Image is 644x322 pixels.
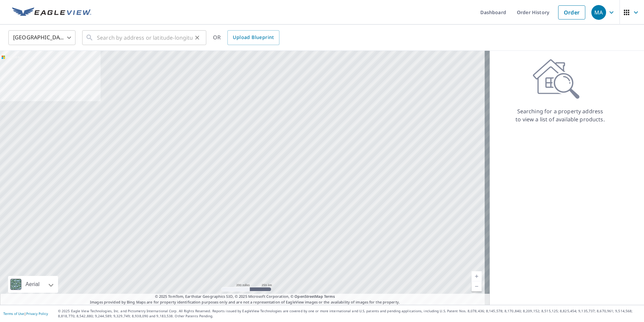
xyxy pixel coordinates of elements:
[233,33,274,42] span: Upload Blueprint
[3,312,48,316] p: |
[155,294,335,299] span: © 2025 TomTom, Earthstar Geographics SIO, © 2025 Microsoft Corporation, ©
[515,107,605,123] p: Searching for a property address to view a list of available products.
[3,311,24,316] a: Terms of Use
[26,311,48,316] a: Privacy Policy
[227,30,279,45] a: Upload Blueprint
[58,309,641,319] p: © 2025 Eagle View Technologies, Inc. and Pictometry International Corp. All Rights Reserved. Repo...
[472,271,482,281] a: Current Level 5, Zoom In
[324,294,335,299] a: Terms
[8,276,58,293] div: Aerial
[591,5,606,20] div: MA
[213,30,279,45] div: OR
[8,28,75,47] div: [GEOGRAPHIC_DATA]
[12,7,91,17] img: EV Logo
[472,281,482,291] a: Current Level 5, Zoom Out
[193,33,202,42] button: Clear
[558,5,585,19] a: Order
[23,276,42,293] div: Aerial
[97,28,193,47] input: Search by address or latitude-longitude
[294,294,323,299] a: OpenStreetMap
